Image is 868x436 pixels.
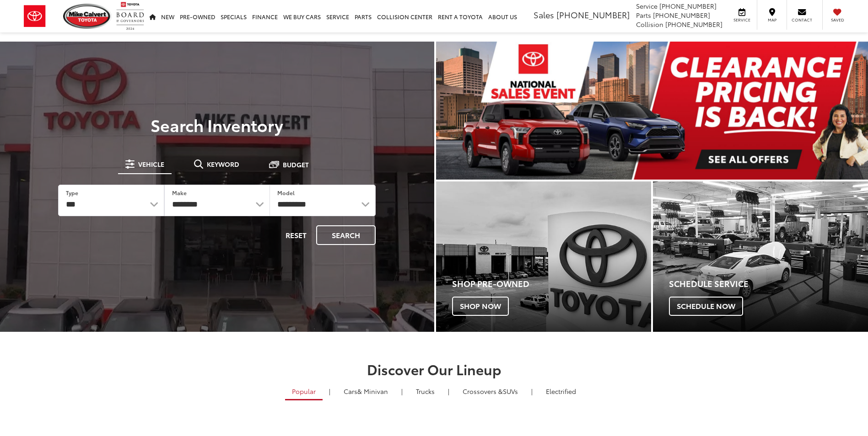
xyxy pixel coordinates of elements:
[556,9,630,21] span: [PHONE_NUMBER]
[452,297,509,316] span: Shop Now
[278,225,314,245] button: Reset
[636,1,658,11] span: Service
[316,225,376,245] button: Search
[357,387,388,396] span: & Minivan
[409,383,442,399] a: Trucks
[446,387,452,396] li: |
[456,383,525,399] a: SUVs
[659,1,717,11] span: [PHONE_NUMBER]
[436,181,651,332] a: Shop Pre-Owned Shop Now
[436,181,651,332] div: Toyota
[63,4,112,29] img: Mike Calvert Toyota
[452,279,651,288] h4: Shop Pre-Owned
[534,9,554,21] span: Sales
[283,161,309,168] span: Budget
[66,189,78,197] label: Type
[399,387,405,396] li: |
[792,17,812,23] span: Contact
[636,20,663,29] span: Collision
[636,11,651,20] span: Parts
[207,161,239,167] span: Keyword
[277,189,295,197] label: Model
[529,387,535,396] li: |
[665,20,722,29] span: [PHONE_NUMBER]
[138,161,164,167] span: Vehicle
[327,387,333,396] li: |
[172,189,187,197] label: Make
[539,383,583,399] a: Electrified
[762,17,782,23] span: Map
[285,383,323,400] a: Popular
[669,279,868,288] h4: Schedule Service
[38,116,396,134] h3: Search Inventory
[337,383,395,399] a: Cars
[653,181,868,332] div: Toyota
[653,181,868,332] a: Schedule Service Schedule Now
[112,362,757,377] h2: Discover Our Lineup
[669,297,743,316] span: Schedule Now
[653,11,710,20] span: [PHONE_NUMBER]
[732,17,752,23] span: Service
[463,387,503,396] span: Crossovers &
[827,17,847,23] span: Saved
